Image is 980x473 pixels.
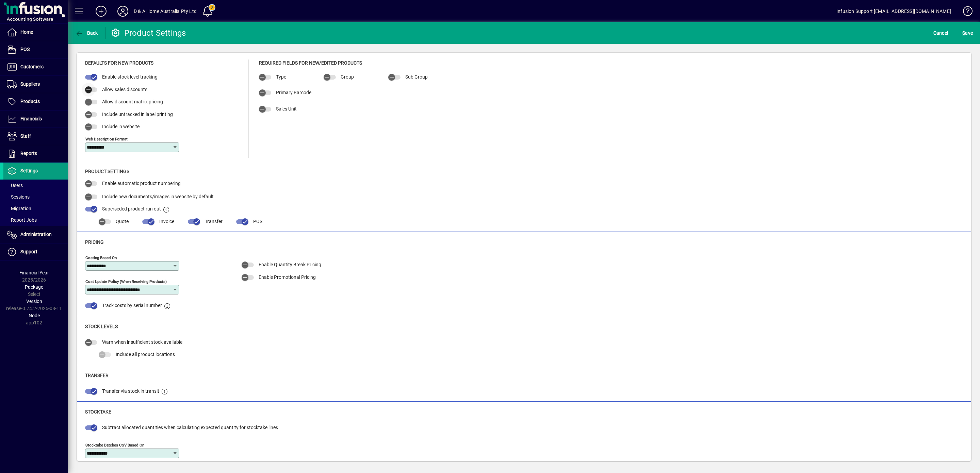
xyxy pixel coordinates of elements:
span: Invoice [159,219,174,224]
a: Administration [3,226,68,243]
span: Administration [20,232,52,237]
span: ave [962,28,973,38]
a: Report Jobs [3,214,68,226]
button: Cancel [932,27,950,39]
span: Sales Unit [276,106,297,112]
span: Users [7,183,23,188]
span: Pricing [85,239,104,245]
span: Superseded product run out [102,206,161,212]
a: Suppliers [3,76,68,93]
a: Migration [3,203,68,214]
app-page-header-button: Back [68,27,105,39]
a: POS [3,41,68,58]
span: Suppliers [20,81,40,87]
span: Enable Promotional Pricing [259,274,316,280]
span: Cancel [933,28,948,38]
span: Group [341,74,354,80]
a: Reports [3,145,68,162]
div: Product Settings [111,28,186,38]
span: Reports [20,151,37,156]
a: Sessions [3,191,68,203]
span: Enable stock level tracking [102,74,158,80]
span: POS [20,47,30,52]
span: Customers [20,64,44,69]
span: Defaults for new products [85,60,153,66]
span: POS [253,219,262,224]
button: Add [90,5,112,17]
span: Settings [20,168,38,173]
span: Financials [20,116,42,121]
span: Allow discount matrix pricing [102,99,163,104]
span: Stock Levels [85,324,118,329]
span: Products [20,99,40,104]
mat-label: Stocktake Batches CSV Based On [85,442,144,447]
a: Users [3,180,68,191]
div: Infusion Support [EMAIL_ADDRESS][DOMAIN_NAME] [836,6,951,17]
button: Back [73,27,100,39]
mat-label: Web Description Format [85,136,128,141]
a: Support [3,243,68,260]
a: Staff [3,128,68,145]
span: Required Fields for New/Edited Products [259,60,362,66]
span: Track costs by serial number [102,303,162,308]
span: Primary Barcode [276,90,311,95]
span: Include new documents/images in website by default [102,194,214,199]
a: Financials [3,111,68,128]
button: Save [961,27,975,39]
mat-label: Cost Update Policy (when receiving products) [85,279,167,284]
span: Report Jobs [7,217,37,223]
span: Allow sales discounts [102,87,147,92]
mat-label: Costing Based on [85,255,117,260]
span: Node [29,313,40,318]
span: Product Settings [85,169,129,174]
div: D & A Home Australia Pty Ltd [134,6,197,17]
a: Home [3,24,68,41]
span: Migration [7,206,31,211]
span: Staff [20,133,31,139]
span: Enable Quantity Break Pricing [259,262,321,267]
span: Include all product locations [116,352,175,357]
span: Include in website [102,124,140,129]
span: Back [75,30,98,36]
span: S [962,30,965,36]
span: Version [26,299,42,304]
a: Customers [3,58,68,75]
span: Warn when insufficient stock available [102,339,182,345]
span: Support [20,249,37,254]
span: Sessions [7,194,30,200]
span: Financial Year [19,270,49,275]
a: Knowledge Base [958,1,971,23]
span: Quote [116,219,129,224]
span: Home [20,29,33,35]
button: Profile [112,5,134,17]
span: Transfer [205,219,223,224]
span: Subtract allocated quantities when calculating expected quantity for stocktake lines [102,425,278,430]
span: Include untracked in label printing [102,112,173,117]
span: Type [276,74,286,80]
a: Products [3,93,68,110]
span: Transfer via stock in transit [102,388,159,394]
span: Transfer [85,373,109,378]
span: Enable automatic product numbering [102,181,181,186]
span: Package [25,284,43,290]
span: Stocktake [85,409,111,415]
span: Sub Group [405,74,428,80]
